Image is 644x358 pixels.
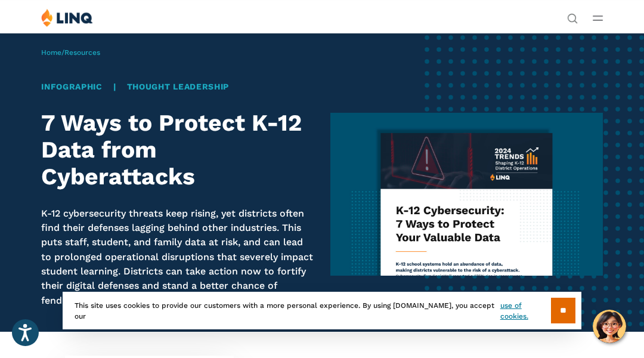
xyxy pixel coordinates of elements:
[593,310,626,343] button: Hello, have a question? Let’s chat.
[593,11,603,24] button: Open Main Menu
[41,81,314,93] div: |
[330,113,603,276] img: Cyber Security Handout Thumbnail
[567,12,578,23] button: Open Search Bar
[500,300,551,322] a: use of cookies.
[127,82,230,91] a: Thought Leadership
[567,8,578,23] nav: Utility Navigation
[41,8,93,27] img: LINQ | K‑12 Software
[41,48,61,57] a: Home
[41,48,100,57] span: /
[64,48,100,57] a: Resources
[41,110,314,190] h1: 7 Ways to Protect K-12 Data from Cyberattacks
[41,206,314,308] p: K-12 cybersecurity threats keep rising, yet districts often find their defenses lagging behind ot...
[63,292,581,329] div: This site uses cookies to provide our customers with a more personal experience. By using [DOMAIN...
[41,82,103,91] a: Infographic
